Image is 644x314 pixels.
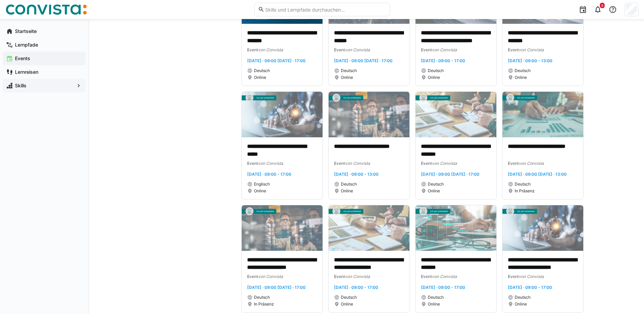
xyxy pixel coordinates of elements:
[254,301,274,307] span: In Präsenz
[515,68,531,73] span: Deutsch
[247,172,291,177] span: [DATE] · 09:00 - 17:00
[334,274,345,279] span: Event
[519,47,544,52] span: von Convista
[254,295,270,300] span: Deutsch
[254,188,266,194] span: Online
[341,68,357,73] span: Deutsch
[508,274,519,279] span: Event
[254,75,266,80] span: Online
[329,205,409,251] img: image
[421,285,465,290] span: [DATE] · 09:00 - 17:00
[515,75,527,80] span: Online
[341,295,357,300] span: Deutsch
[421,172,479,177] span: [DATE] · 09:00 [DATE] · 17:00
[421,58,465,63] span: [DATE] · 09:00 - 17:00
[258,161,283,166] span: von Convista
[508,285,552,290] span: [DATE] · 09:00 - 17:00
[334,58,392,63] span: [DATE] · 09:00 [DATE] · 17:00
[334,47,345,52] span: Event
[508,58,552,63] span: [DATE] · 09:00 - 13:00
[519,161,544,166] span: von Convista
[515,181,531,187] span: Deutsch
[428,181,444,187] span: Deutsch
[432,47,457,52] span: von Convista
[416,205,496,251] img: image
[329,92,409,137] img: image
[515,295,531,300] span: Deutsch
[432,274,457,279] span: von Convista
[508,161,519,166] span: Event
[341,188,353,194] span: Online
[515,301,527,307] span: Online
[341,301,353,307] span: Online
[345,274,370,279] span: von Convista
[428,68,444,73] span: Deutsch
[254,68,270,73] span: Deutsch
[508,172,567,177] span: [DATE] · 09:00 [DATE] · 13:00
[502,92,583,137] img: image
[601,3,603,7] span: 9
[428,75,440,80] span: Online
[264,6,386,13] input: Skills und Lernpfade durchsuchen…
[345,47,370,52] span: von Convista
[502,205,583,251] img: image
[334,285,378,290] span: [DATE] · 09:00 - 17:00
[341,181,357,187] span: Deutsch
[247,58,306,63] span: [DATE] · 09:00 [DATE] · 17:00
[247,274,258,279] span: Event
[334,172,379,177] span: [DATE] · 09:00 - 13:00
[519,274,544,279] span: von Convista
[416,92,496,137] img: image
[242,92,323,137] img: image
[421,47,432,52] span: Event
[428,295,444,300] span: Deutsch
[258,47,283,52] span: von Convista
[341,75,353,80] span: Online
[432,161,457,166] span: von Convista
[334,161,345,166] span: Event
[258,274,283,279] span: von Convista
[247,285,306,290] span: [DATE] · 09:00 [DATE] · 17:00
[247,47,258,52] span: Event
[247,161,258,166] span: Event
[428,301,440,307] span: Online
[421,161,432,166] span: Event
[428,188,440,194] span: Online
[515,188,535,194] span: In Präsenz
[345,161,370,166] span: von Convista
[242,205,323,251] img: image
[508,47,519,52] span: Event
[421,274,432,279] span: Event
[254,181,270,187] span: Englisch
